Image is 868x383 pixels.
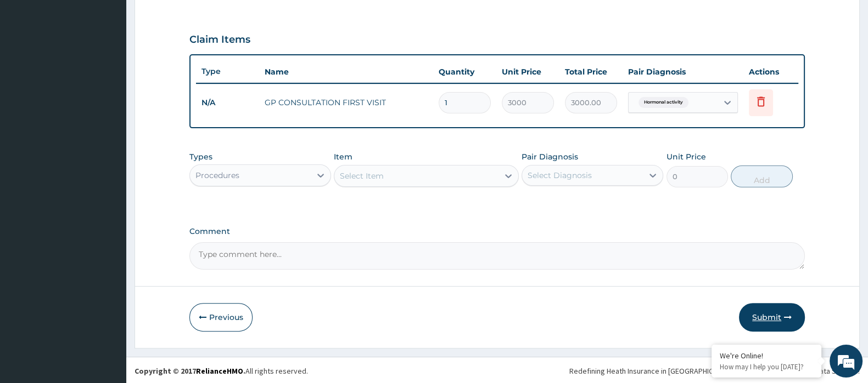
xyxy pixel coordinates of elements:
[20,55,44,82] img: d_794563401_company_1708531726252_794563401
[189,34,250,46] h3: Claim Items
[731,165,792,187] button: Add
[496,61,559,83] th: Unit Price
[720,351,813,361] div: We're Online!
[522,151,578,162] label: Pair Diagnosis
[623,61,743,83] th: Pair Diagnosis
[195,170,239,181] div: Procedures
[64,119,152,230] span: We're online!
[528,170,592,181] div: Select Diagnosis
[180,5,206,32] div: Minimize live chat window
[743,61,798,83] th: Actions
[667,151,706,162] label: Unit Price
[259,92,433,113] td: GP CONSULTATION FIRST VISIT
[189,303,253,331] button: Previous
[135,366,245,376] strong: Copyright © 2017 .
[559,61,623,83] th: Total Price
[569,365,860,376] div: Redefining Heath Insurance in [GEOGRAPHIC_DATA] using Telemedicine and Data Science!
[433,61,496,83] th: Quantity
[189,227,805,236] label: Comment
[720,362,813,371] p: How may I help you today?
[5,261,209,300] textarea: Type your message and hit 'Enter'
[340,170,384,181] div: Select Item
[196,61,259,82] th: Type
[196,93,259,113] td: N/A
[739,303,805,331] button: Submit
[57,61,184,76] div: Chat with us now
[259,61,433,83] th: Name
[334,151,352,162] label: Item
[196,366,243,376] a: RelianceHMO
[639,97,688,108] span: Hormonal activity
[189,152,212,162] label: Types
